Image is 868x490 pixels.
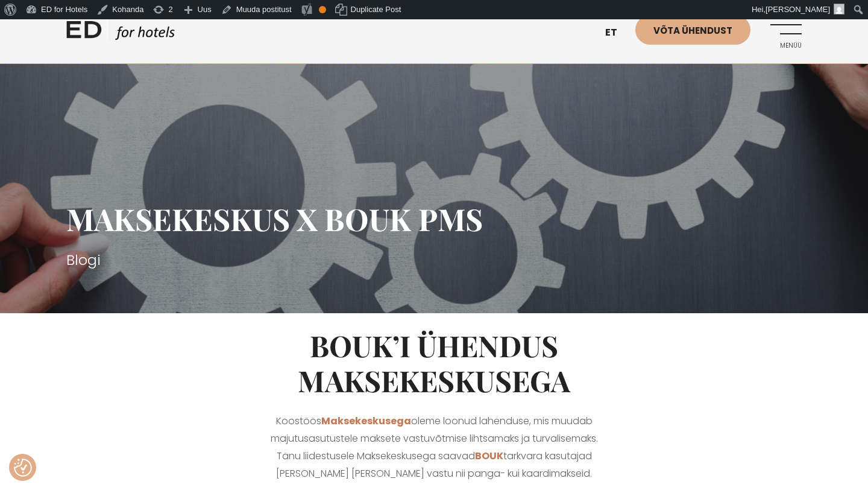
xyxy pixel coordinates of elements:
h1: Maksekeskus X BOUK PMS [66,201,802,237]
p: Koostöös oleme loonud lahenduse, mis muudab majutusasutustele maksete vastuvõtmise lihtsamaks ja ... [256,413,612,482]
h2: BOUK’i ühendus Maksekeskusega [256,328,612,398]
img: Revisit consent button [14,459,32,477]
a: ED HOTELS [66,18,175,48]
a: Maksekeskusega [321,414,411,428]
div: OK [319,6,326,13]
a: BOUK [475,449,503,463]
a: Võta ühendust [635,15,750,45]
button: Nõusolekueelistused [14,459,32,477]
a: et [599,18,635,48]
a: Menüü [769,15,802,48]
h3: Blogi [66,249,802,271]
span: Menüü [769,42,802,49]
span: [PERSON_NAME] [766,5,830,14]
